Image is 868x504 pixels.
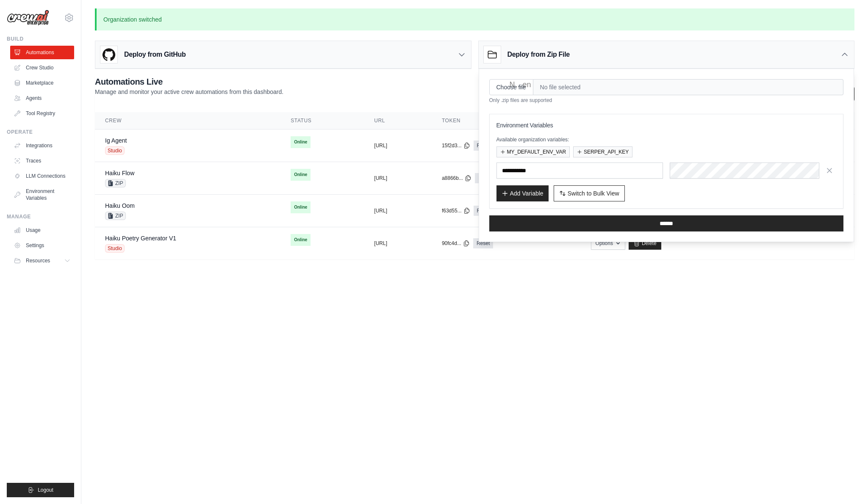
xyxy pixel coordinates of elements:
a: Haiku Oom [105,202,135,209]
button: MY_DEFAULT_ENV_VAR [496,146,570,157]
button: SERPER_API_KEY [573,146,632,157]
a: Crew Studio [10,61,74,74]
a: Haiku Flow [105,170,134,176]
a: Agents [10,91,74,105]
img: Logo [7,10,49,26]
p: Only .zip files are supported [489,97,844,104]
div: Manage [7,213,74,220]
h3: Environment Variables [496,121,837,129]
span: Logout [38,487,53,493]
th: URL [364,112,432,129]
h2: Automations Live [95,76,283,88]
span: Online [291,136,311,148]
button: Switch to Bulk View [554,185,625,201]
a: Tool Registry [10,107,74,120]
p: Manage and monitor your active crew automations from this dashboard. [95,88,283,96]
a: Automations [10,46,74,59]
a: Usage [10,223,74,237]
a: Delete [629,237,661,250]
h3: Deploy from Zip File [507,50,570,60]
h3: Deploy from GitHub [124,50,186,60]
button: a8866b... [442,175,471,182]
button: Add Variable [496,185,549,201]
a: LLM Connections [10,169,74,183]
a: Traces [10,154,74,168]
p: Available organization variables: [496,136,837,143]
p: Organization switched [95,8,854,30]
a: Ig Agent [105,137,127,144]
span: Studio [105,146,125,155]
a: Environment Variables [10,185,74,205]
span: Studio [105,244,125,253]
a: Haiku Poetry Generator V1 [105,235,176,242]
th: Status [280,112,364,129]
span: ZIP [105,179,126,187]
img: GitHub Logo [100,46,117,63]
span: ZIP [105,212,126,220]
button: Options [591,237,625,250]
a: Reset [473,238,493,248]
span: Resources [26,257,50,264]
th: Token [432,112,581,129]
span: Online [291,234,311,246]
span: Online [291,201,311,213]
a: Reset [474,206,494,216]
button: 15f2d3... [442,142,470,149]
th: Crew [95,112,280,129]
button: Resources [10,254,74,267]
a: Reset [474,140,494,151]
a: Integrations [10,139,74,152]
div: Operate [7,129,74,135]
a: Settings [10,239,74,252]
a: Reset [475,173,495,183]
span: Online [291,169,311,181]
button: f63d55... [442,207,470,214]
a: Marketplace [10,76,74,90]
span: Switch to Bulk View [568,189,619,198]
iframe: Chat Widget [826,463,868,504]
input: Choose file [489,79,533,95]
button: Logout [7,483,74,497]
button: 90fc4d... [442,240,470,247]
div: Build [7,36,74,42]
span: No file selected [533,79,843,95]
